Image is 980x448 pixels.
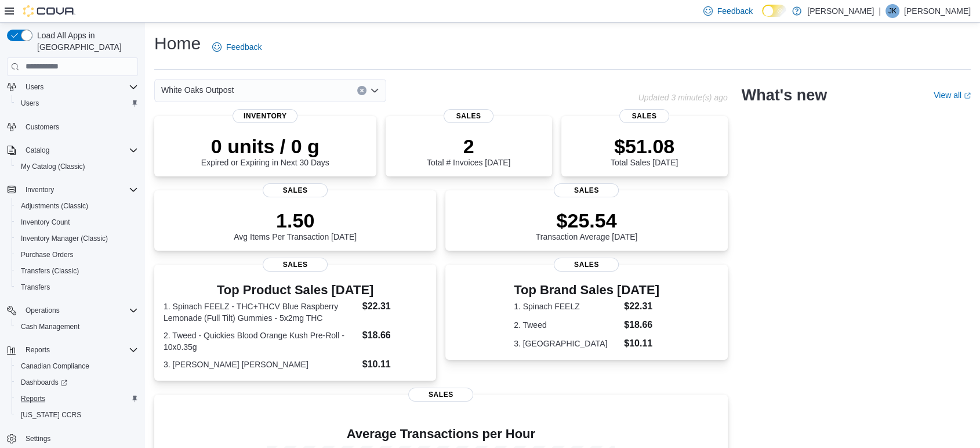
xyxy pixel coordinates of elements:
[12,230,143,247] button: Inventory Manager (Classic)
[16,359,94,373] a: Canadian Compliance
[26,306,60,315] span: Operations
[885,4,899,18] div: Justin Keen
[21,162,85,171] span: My Catalog (Classic)
[21,394,45,403] span: Reports
[21,120,138,134] span: Customers
[2,182,143,198] button: Inventory
[16,248,78,262] a: Purchase Orders
[934,91,971,100] a: View allExternal link
[16,160,90,174] a: My Catalog (Classic)
[16,320,84,334] a: Cash Management
[21,283,50,292] span: Transfers
[21,431,138,446] span: Settings
[164,359,358,370] dt: 3. [PERSON_NAME] [PERSON_NAME]
[21,343,55,357] button: Reports
[514,301,619,312] dt: 1. Spinach FEELZ
[16,160,138,174] span: My Catalog (Classic)
[16,96,138,110] span: Users
[164,427,718,441] h4: Average Transactions per Hour
[16,320,138,334] span: Cash Management
[514,283,659,297] h3: Top Brand Sales [DATE]
[12,158,143,175] button: My Catalog (Classic)
[16,408,86,422] a: [US_STATE] CCRS
[201,135,329,167] div: Expired or Expiring in Next 30 Days
[263,258,328,272] span: Sales
[21,99,39,108] span: Users
[12,358,143,374] button: Canadian Compliance
[16,215,75,229] a: Inventory Count
[362,299,427,313] dd: $22.31
[2,118,143,135] button: Customers
[554,183,619,197] span: Sales
[362,357,427,371] dd: $10.11
[964,92,971,99] svg: External link
[23,5,75,17] img: Cova
[21,120,64,134] a: Customers
[16,248,138,262] span: Purchase Orders
[21,201,88,211] span: Adjustments (Classic)
[16,359,138,373] span: Canadian Compliance
[234,209,357,241] div: Avg Items Per Transaction [DATE]
[16,392,50,406] a: Reports
[444,109,493,123] span: Sales
[619,109,669,123] span: Sales
[263,183,328,197] span: Sales
[16,408,138,422] span: Washington CCRS
[16,96,43,110] a: Users
[611,135,678,167] div: Total Sales [DATE]
[514,338,619,349] dt: 3. [GEOGRAPHIC_DATA]
[904,4,971,18] p: [PERSON_NAME]
[536,209,638,241] div: Transaction Average [DATE]
[21,143,54,157] button: Catalog
[226,41,262,53] span: Feedback
[21,80,138,94] span: Users
[21,218,70,227] span: Inventory Count
[12,263,143,279] button: Transfers (Classic)
[807,4,874,18] p: [PERSON_NAME]
[154,32,201,55] h1: Home
[21,410,81,420] span: [US_STATE] CCRS
[12,391,143,407] button: Reports
[201,135,329,158] p: 0 units / 0 g
[164,301,358,324] dt: 1. Spinach FEELZ - THC+THCV Blue Raspberry Lemonade (Full Tilt) Gummies - 5x2mg THC
[21,304,138,317] span: Operations
[16,280,55,294] a: Transfers
[12,319,143,335] button: Cash Management
[26,185,54,194] span: Inventory
[2,430,143,447] button: Settings
[742,86,827,104] h2: What's new
[161,83,234,97] span: White Oaks Outpost
[624,337,659,351] dd: $10.11
[2,79,143,95] button: Users
[879,4,881,18] p: |
[26,146,49,155] span: Catalog
[12,407,143,423] button: [US_STATE] CCRS
[16,264,138,278] span: Transfers (Classic)
[16,199,138,213] span: Adjustments (Classic)
[362,328,427,342] dd: $18.66
[16,215,138,229] span: Inventory Count
[21,183,59,197] button: Inventory
[26,345,50,355] span: Reports
[21,343,138,357] span: Reports
[26,122,59,132] span: Customers
[888,4,896,18] span: JK
[16,375,72,389] a: Dashboards
[2,302,143,319] button: Operations
[12,214,143,230] button: Inventory Count
[164,330,358,353] dt: 2. Tweed - Quickies Blood Orange Kush Pre-Roll - 10x0.35g
[12,279,143,295] button: Transfers
[554,258,619,272] span: Sales
[370,86,379,95] button: Open list of options
[427,135,510,167] div: Total # Invoices [DATE]
[21,234,108,243] span: Inventory Manager (Classic)
[762,5,786,17] input: Dark Mode
[408,388,473,402] span: Sales
[16,264,84,278] a: Transfers (Classic)
[12,198,143,214] button: Adjustments (Classic)
[21,143,138,157] span: Catalog
[21,432,55,446] a: Settings
[2,342,143,358] button: Reports
[12,95,143,111] button: Users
